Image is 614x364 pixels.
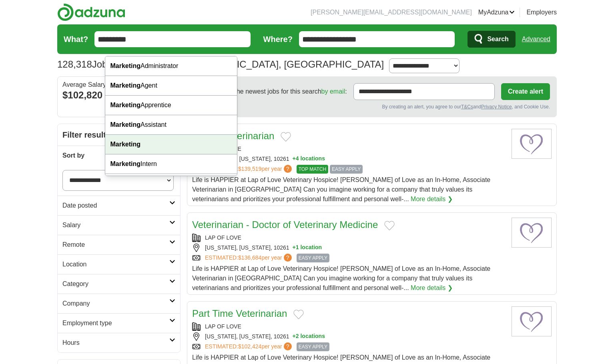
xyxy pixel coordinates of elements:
span: Search [487,31,508,47]
a: by email [321,88,345,95]
li: [PERSON_NAME][EMAIL_ADDRESS][DOMAIN_NAME] [311,8,472,17]
div: Intern [105,154,237,174]
div: Agent [105,76,237,96]
div: [US_STATE], [US_STATE], 10261 [192,332,505,341]
img: Adzuna logo [57,3,125,21]
h2: Filter results [58,124,180,146]
button: +2 locations [293,332,325,341]
h2: Hours [62,338,169,348]
span: $139,519 [238,166,261,172]
button: Search [468,31,515,48]
span: + [293,244,296,252]
a: Sort by [58,146,180,165]
div: Average Salary [62,82,175,88]
label: Where? [263,33,293,45]
div: [US_STATE], [US_STATE], 10261 [192,155,505,163]
a: Salary [58,215,180,235]
h2: Category [62,279,169,289]
a: Location [58,254,180,274]
a: LAP OF LOVE [205,234,241,241]
button: Add to favorite jobs [293,310,304,319]
a: More details ❯ [411,194,453,204]
span: Receive the newest jobs for this search : [210,87,347,96]
span: ? [284,165,292,173]
h2: Date posted [62,201,169,210]
h2: Company [62,299,169,308]
div: Manager [105,174,237,194]
a: Veterinarian - Doctor of Veterinary Medicine [192,219,378,230]
a: MyAdzuna [478,8,515,17]
span: 128,318 [57,57,92,72]
div: Apprentice [105,96,237,115]
strong: Marketing [110,160,140,167]
a: Privacy Notice [481,104,512,110]
a: Company [58,294,180,313]
a: Category [58,274,180,294]
span: $136,684 [238,254,261,261]
span: TOP MATCH [297,165,328,174]
a: ESTIMATED:$136,684per year? [205,254,293,262]
button: +4 locations [293,155,325,163]
span: ? [284,342,292,350]
div: $102,820 [62,88,175,102]
img: Lap of Love logo [512,218,552,248]
button: Add to favorite jobs [384,221,395,230]
a: Hours [58,333,180,352]
a: Advanced [522,31,550,47]
span: + [293,332,296,341]
span: EASY APPLY [297,342,329,351]
label: What? [64,33,88,45]
span: EASY APPLY [297,254,329,262]
h2: Sort by [62,151,169,160]
div: Assistant [105,115,237,135]
img: Lap of Love logo [512,306,552,336]
strong: Marketing [110,141,140,148]
h2: Employment type [62,318,169,328]
a: Remote [58,235,180,254]
button: Add to favorite jobs [281,132,291,142]
strong: Marketing [110,121,140,128]
a: Employment type [58,313,180,333]
div: Administrator [105,56,237,76]
a: Employers [526,8,557,17]
img: Lap of Love logo [512,129,552,159]
span: + [293,155,296,163]
h2: Remote [62,240,169,250]
a: More details ❯ [411,283,453,293]
a: Date posted [58,196,180,215]
span: ? [284,254,292,262]
h1: Jobs in [US_STATE][GEOGRAPHIC_DATA], [GEOGRAPHIC_DATA] [57,59,384,70]
a: LAP OF LOVE [205,323,241,330]
a: ESTIMATED:$102,424per year? [205,342,293,351]
strong: Marketing [110,82,140,89]
strong: Marketing [110,62,140,69]
strong: Marketing [110,102,140,108]
button: Create alert [501,83,550,100]
h2: Salary [62,220,169,230]
span: EASY APPLY [330,165,363,174]
a: Part Time Veterinarian [192,308,287,319]
div: By creating an alert, you agree to our and , and Cookie Use. [194,103,550,110]
div: [US_STATE], [US_STATE], 10261 [192,244,505,252]
span: Life is HAPPIER at Lap of Love Veterinary Hospice! [PERSON_NAME] of Love as an In-Home, Associate... [192,176,490,202]
a: ESTIMATED:$139,519per year? [205,165,293,174]
h2: Location [62,260,169,269]
span: Life is HAPPIER at Lap of Love Veterinary Hospice! [PERSON_NAME] of Love as an In-Home, Associate... [192,265,490,291]
button: +1 location [293,244,322,252]
span: $102,424 [238,343,261,350]
a: T&Cs [461,104,473,110]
